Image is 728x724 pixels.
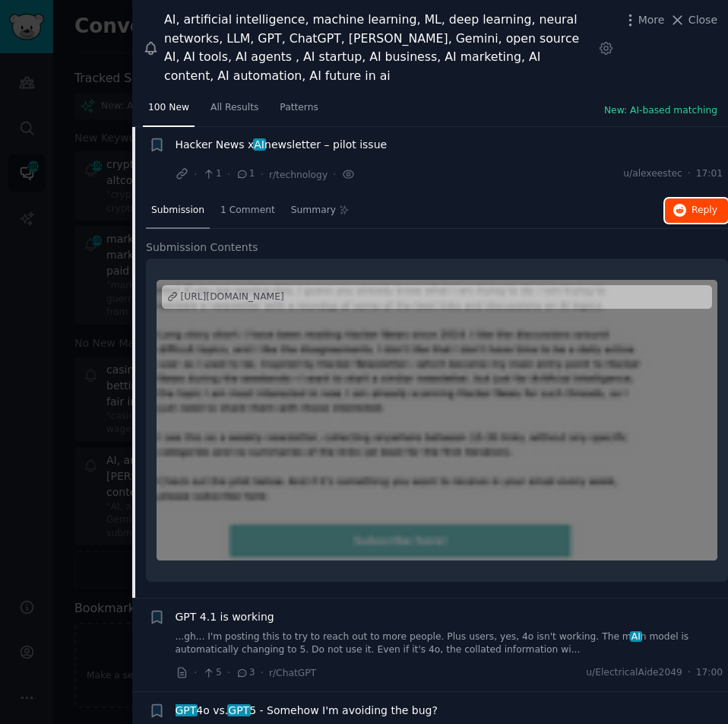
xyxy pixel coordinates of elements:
span: · [261,665,264,681]
a: Hacker News x AI newsletter – pilot issue[URL][DOMAIN_NAME] [157,280,717,560]
span: 5 [202,666,221,680]
span: 1 [202,167,221,181]
div: [URL][DOMAIN_NAME] [181,291,284,304]
span: 17:01 [696,167,723,181]
span: · [227,665,230,681]
span: GPT [227,704,251,716]
a: GPT 4.1 is working [176,609,274,625]
span: · [194,665,197,681]
span: Submission Contents [146,240,258,256]
span: · [688,666,691,680]
a: Patterns [274,96,323,127]
span: · [333,167,336,183]
span: Patterns [280,101,318,115]
button: Close [669,12,717,28]
a: Hacker News xAInewsletter – pilot issue [176,137,388,153]
span: 4o vs. 5 - Somehow I'm avoiding the bug? [176,703,438,719]
span: · [194,167,197,183]
span: More [638,12,665,28]
span: Summary [291,204,336,218]
span: · [688,167,691,181]
span: Hacker News x newsletter – pilot issue [176,137,388,153]
div: AI, artificial intelligence, machine learning, ML, deep learning, neural networks, LLM, GPT, Chat... [164,11,593,85]
span: GPT [174,704,198,716]
span: r/ChatGPT [269,668,316,678]
span: AI [630,631,642,642]
span: 3 [236,666,255,680]
span: 17:00 [696,666,723,680]
a: GPT4o vs.GPT5 - Somehow I'm avoiding the bug? [176,703,438,719]
button: Reply [665,198,728,223]
button: New: AI-based matching [604,104,717,118]
span: All Results [210,101,258,115]
span: · [261,167,264,183]
a: 100 New [143,96,195,127]
span: Close [688,12,717,28]
span: u/ElectricalAide2049 [586,666,682,680]
button: More [622,12,665,28]
span: 1 [236,167,255,181]
span: Reply [692,204,717,218]
a: ...gh... I'm posting this to try to reach out to more people. Plus users, yes, 4o isn't working. ... [176,630,723,657]
span: r/technology [269,170,328,180]
span: AI [253,138,266,151]
span: u/alexeestec [623,167,682,181]
span: · [227,167,230,183]
span: 1 Comment [220,204,275,218]
span: Submission [151,204,204,218]
a: All Results [205,96,264,127]
span: 100 New [148,101,189,115]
